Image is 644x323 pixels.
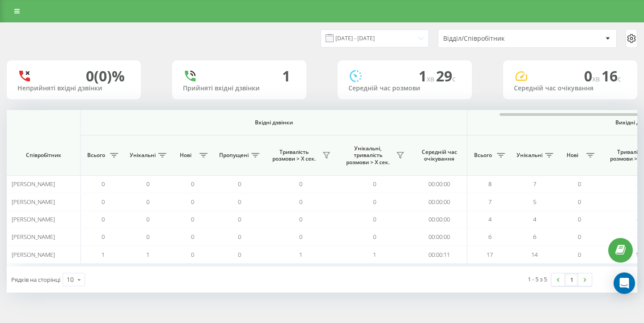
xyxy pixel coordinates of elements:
[488,198,491,206] span: 7
[411,211,467,228] td: 00:00:00
[533,198,536,206] span: 5
[102,198,105,206] span: 0
[418,149,460,162] span: Середній час очікування
[411,246,467,263] td: 00:00:11
[282,68,290,85] div: 1
[191,215,194,223] span: 0
[348,85,461,92] div: Середній час розмови
[373,251,376,259] span: 1
[373,215,376,223] span: 0
[12,180,55,188] span: [PERSON_NAME]
[238,233,241,241] span: 0
[14,152,72,159] span: Співробітник
[191,251,194,259] span: 0
[531,251,538,259] span: 14
[637,215,640,223] span: 4
[104,119,444,126] span: Вхідні дзвінки
[373,198,376,206] span: 0
[411,228,467,246] td: 00:00:00
[443,35,550,42] div: Відділ/Співробітник
[602,66,621,85] span: 16
[373,180,376,188] span: 0
[102,180,105,188] span: 0
[488,233,491,241] span: 6
[533,215,536,223] span: 4
[238,198,241,206] span: 0
[299,215,302,223] span: 0
[174,152,197,159] span: Нові
[636,251,642,259] span: 17
[238,180,241,188] span: 0
[578,198,581,206] span: 0
[12,198,55,206] span: [PERSON_NAME]
[565,273,578,286] a: 1
[191,180,194,188] span: 0
[146,251,149,259] span: 1
[533,180,536,188] span: 7
[299,198,302,206] span: 0
[637,198,640,206] span: 7
[472,152,494,159] span: Всього
[533,233,536,241] span: 6
[146,215,149,223] span: 0
[299,233,302,241] span: 0
[11,276,60,284] span: Рядків на сторінці
[67,275,74,284] div: 10
[130,152,156,159] span: Унікальні
[637,233,640,241] span: 6
[578,215,581,223] span: 0
[146,180,149,188] span: 0
[146,198,149,206] span: 0
[592,74,602,84] span: хв
[146,233,149,241] span: 0
[584,66,602,85] span: 0
[238,251,241,259] span: 0
[618,74,621,84] span: c
[191,233,194,241] span: 0
[578,251,581,259] span: 0
[191,198,194,206] span: 0
[268,149,320,162] span: Тривалість розмови > Х сек.
[17,85,130,92] div: Неприйняті вхідні дзвінки
[411,193,467,210] td: 00:00:00
[12,233,55,241] span: [PERSON_NAME]
[614,272,635,294] div: Open Intercom Messenger
[12,215,55,223] span: [PERSON_NAME]
[299,180,302,188] span: 0
[436,66,456,85] span: 29
[487,251,493,259] span: 17
[86,68,125,85] div: 0 (0)%
[637,180,640,188] span: 8
[12,251,55,259] span: [PERSON_NAME]
[299,251,302,259] span: 1
[219,152,249,159] span: Пропущені
[373,233,376,241] span: 0
[183,85,296,92] div: Прийняті вхідні дзвінки
[427,74,436,84] span: хв
[517,152,542,159] span: Унікальні
[419,66,436,85] span: 1
[342,145,394,166] span: Унікальні, тривалість розмови > Х сек.
[102,233,105,241] span: 0
[578,180,581,188] span: 0
[528,275,547,284] div: 1 - 5 з 5
[561,152,584,159] span: Нові
[488,180,491,188] span: 8
[452,74,456,84] span: c
[411,175,467,193] td: 00:00:00
[514,85,627,92] div: Середній час очікування
[85,152,107,159] span: Всього
[102,215,105,223] span: 0
[488,215,491,223] span: 4
[238,215,241,223] span: 0
[102,251,105,259] span: 1
[578,233,581,241] span: 0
